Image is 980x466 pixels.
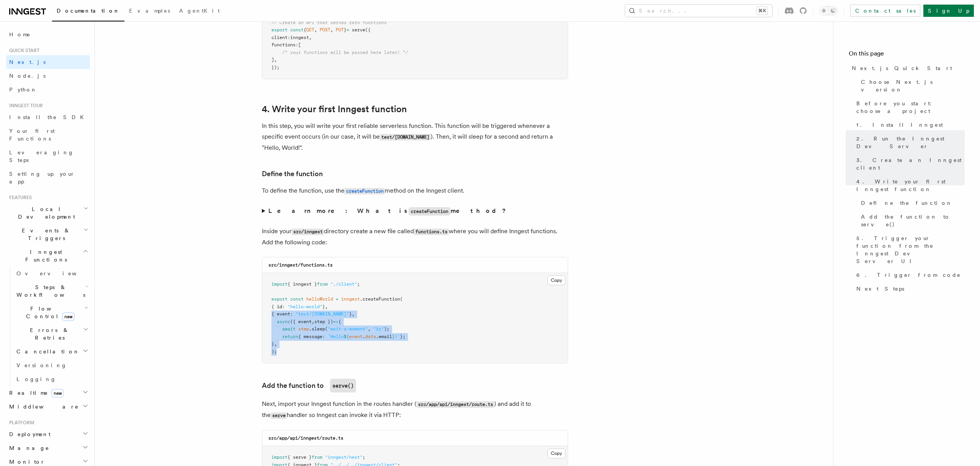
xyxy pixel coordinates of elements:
[290,319,312,324] span: ({ event
[292,229,324,235] code: src/inngest
[6,427,90,441] button: Deployment
[6,430,51,438] span: Deployment
[363,455,365,460] span: ;
[360,296,400,302] span: .createFunction
[13,345,90,358] button: Cancellation
[262,104,407,114] a: 4. Write your first Inngest function
[330,281,357,287] span: "./client"
[124,2,175,21] a: Examples
[320,27,330,33] span: POST
[175,2,224,21] a: AgentKit
[51,389,64,397] span: new
[262,121,568,153] p: In this step, you will write your first reliable serverless function. This function will be trigg...
[6,83,90,96] a: Python
[16,270,95,276] span: Overview
[336,296,338,302] span: =
[52,2,124,21] a: Documentation
[414,229,449,235] code: functions.ts
[290,35,309,40] span: inngest
[13,280,90,302] button: Steps & Workflows
[344,27,346,33] span: }
[392,334,395,339] span: }
[290,311,293,317] span: :
[923,5,974,17] a: Sign Up
[296,42,298,47] span: :
[861,78,965,93] span: Choose Next.js version
[271,341,274,347] span: }
[853,268,965,282] a: 6. Trigger from code
[268,262,333,268] code: src/inngest/functions.ts
[625,5,772,17] button: Search...⌘K
[274,341,277,347] span: ,
[861,213,965,228] span: Add the function to serve()
[6,195,32,201] span: Features
[345,187,385,194] a: createFunction
[325,304,328,309] span: ,
[296,311,349,317] span: "test/[DOMAIN_NAME]"
[365,334,376,339] span: data
[262,185,568,196] p: To define the function, use the method on the Inngest client.
[268,435,343,441] code: src/app/api/inngest/route.ts
[287,35,290,40] span: :
[13,283,85,299] span: Steps & Workflows
[856,178,965,193] span: 4. Write your first Inngest function
[346,27,349,33] span: =
[271,412,287,419] code: serve
[282,326,296,332] span: await
[282,334,298,339] span: return
[271,65,279,70] span: });
[357,281,360,287] span: ;
[16,362,67,368] span: Versioning
[271,281,287,287] span: import
[298,334,322,339] span: { message
[262,206,568,217] summary: Learn more: What iscreateFunctionmethod?
[57,8,120,14] span: Documentation
[757,7,768,15] kbd: ⌘K
[6,110,90,124] a: Install the SDK
[312,319,314,324] span: ,
[6,458,45,466] span: Monitor
[6,28,90,41] a: Home
[271,296,287,302] span: export
[6,224,90,245] button: Events & Triggers
[856,271,961,279] span: 6. Trigger from code
[6,444,49,452] span: Manage
[352,311,354,317] span: ,
[9,128,55,142] span: Your first Functions
[9,59,46,65] span: Next.js
[262,226,568,248] p: Inside your directory create a new file called where you will define Inngest functions. Add the f...
[312,455,322,460] span: from
[290,296,304,302] span: const
[363,334,365,339] span: .
[179,8,220,14] span: AgentKit
[547,275,565,285] button: Copy
[322,334,325,339] span: :
[13,358,90,372] a: Versioning
[330,379,356,392] code: serve()
[849,61,965,75] a: Next.js Quick Start
[271,349,277,354] span: );
[853,132,965,153] a: 2. Run the Inngest Dev Server
[9,31,31,38] span: Home
[13,348,80,355] span: Cancellation
[271,57,274,62] span: ]
[6,55,90,69] a: Next.js
[9,114,88,120] span: Install the SDK
[282,50,408,55] span: /* your functions will be passed here later! */
[858,196,965,210] a: Define the function
[271,20,387,25] span: // Create an API that serves zero functions
[850,5,920,17] a: Contact sales
[306,296,333,302] span: helloWorld
[416,401,494,408] code: src/app/api/inngest/route.ts
[290,27,304,33] span: const
[129,8,170,14] span: Examples
[384,326,389,332] span: );
[62,312,75,321] span: new
[349,311,352,317] span: }
[373,326,384,332] span: "1s"
[268,207,508,214] strong: Learn more: What is method?
[344,334,349,339] span: ${
[9,149,74,163] span: Leveraging Steps
[13,326,83,342] span: Errors & Retries
[6,403,79,410] span: Middleware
